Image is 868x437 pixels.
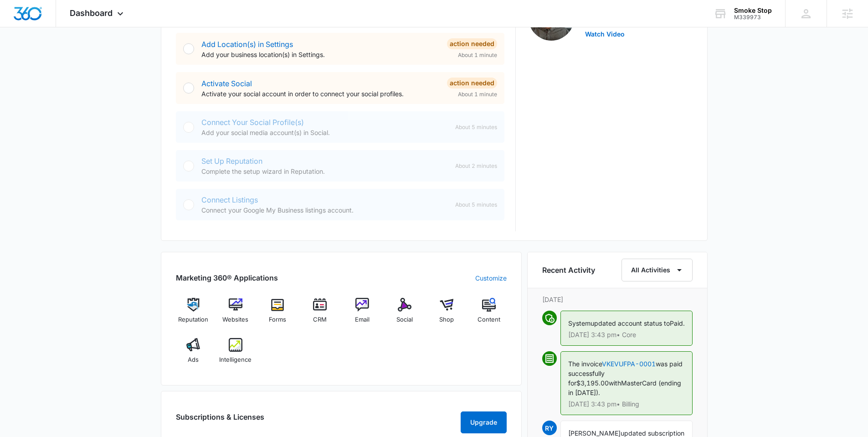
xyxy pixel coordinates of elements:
[345,298,380,331] a: Email
[201,40,293,49] a: Add Location(s) in Settings
[542,295,693,304] p: [DATE]
[568,401,685,407] p: [DATE] 3:43 pm • Billing
[478,315,500,324] span: Content
[670,319,685,327] span: Paid.
[447,38,497,49] div: Action Needed
[576,379,609,387] span: $3,195.00
[447,78,497,88] div: Action Needed
[201,50,440,59] p: Add your business location(s) in Settings.
[201,166,448,176] p: Complete the setup wizard in Reputation.
[568,429,621,437] span: [PERSON_NAME]
[734,7,772,14] div: account name
[568,319,591,327] span: System
[303,298,338,331] a: CRM
[218,298,253,331] a: Websites
[201,79,252,88] a: Activate Social
[734,14,772,21] div: account id
[219,355,252,364] span: Intelligence
[475,273,507,283] a: Customize
[269,315,286,324] span: Forms
[455,123,497,131] span: About 5 minutes
[218,338,253,371] a: Intelligence
[176,411,264,430] h2: Subscriptions & Licenses
[70,8,113,18] span: Dashboard
[585,31,625,37] button: Watch Video
[472,298,507,331] a: Content
[455,201,497,209] span: About 5 minutes
[568,332,685,338] p: [DATE] 3:43 pm • Core
[439,315,454,324] span: Shop
[201,128,448,137] p: Add your social media account(s) in Social.
[568,360,683,387] span: was paid successfully for
[455,162,497,170] span: About 2 minutes
[458,51,497,59] span: About 1 minute
[313,315,327,324] span: CRM
[602,360,656,368] a: VKEVUFPA-0001
[260,298,295,331] a: Forms
[621,259,693,281] button: All Activities
[176,272,278,283] h2: Marketing 360® Applications
[429,298,464,331] a: Shop
[387,298,422,331] a: Social
[568,379,681,396] span: MasterCard (ending in [DATE]).
[542,265,595,276] h6: Recent Activity
[178,315,208,324] span: Reputation
[609,379,621,387] span: with
[176,338,211,371] a: Ads
[201,89,440,99] p: Activate your social account in order to connect your social profiles.
[222,315,248,324] span: Websites
[201,205,448,215] p: Connect your Google My Business listings account.
[542,421,557,435] span: RY
[461,411,507,433] button: Upgrade
[458,90,497,99] span: About 1 minute
[176,298,211,331] a: Reputation
[568,360,602,368] span: The invoice
[355,315,370,324] span: Email
[591,319,670,327] span: updated account status to
[396,315,413,324] span: Social
[188,355,199,364] span: Ads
